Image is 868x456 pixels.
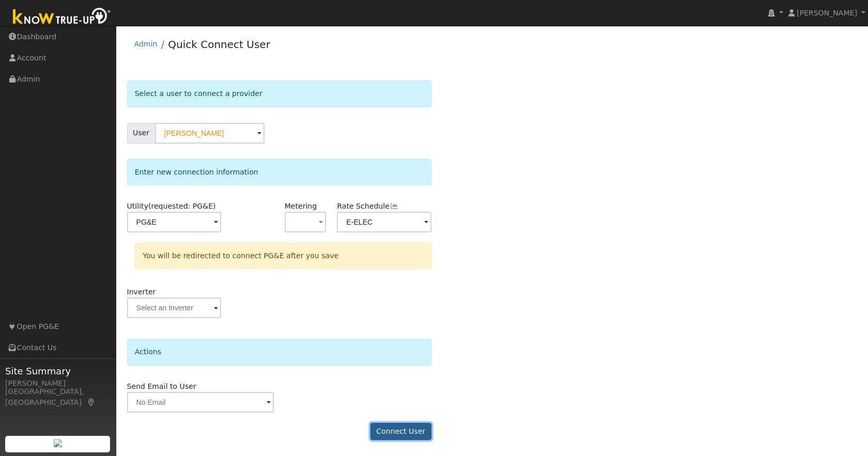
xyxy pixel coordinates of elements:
a: Admin [134,40,158,48]
input: Select a User [155,123,265,144]
img: Know True-Up [8,6,116,29]
a: Quick Connect User [168,38,270,51]
span: Site Summary [5,364,111,378]
input: No Email [127,392,274,413]
input: Select an Inverter [127,297,221,318]
div: Select a user to connect a provider [127,81,431,107]
span: User [127,123,156,144]
div: [PERSON_NAME] [5,378,111,389]
label: Rate Schedule [337,201,398,212]
label: Utility [127,201,216,212]
div: Actions [127,339,431,365]
label: Inverter [127,287,156,297]
label: Send Email to User [127,381,196,392]
label: Metering [285,201,317,212]
span: (requested: PG&E) [148,202,216,210]
a: Map [87,398,96,406]
div: You will be redirected to connect PG&E after you save [135,243,431,269]
button: Connect User [370,423,431,441]
img: retrieve [54,439,62,447]
div: [GEOGRAPHIC_DATA], [GEOGRAPHIC_DATA] [5,386,111,408]
div: Enter new connection information [127,159,431,185]
input: Select a Utility [127,212,221,232]
span: [PERSON_NAME] [797,9,857,17]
